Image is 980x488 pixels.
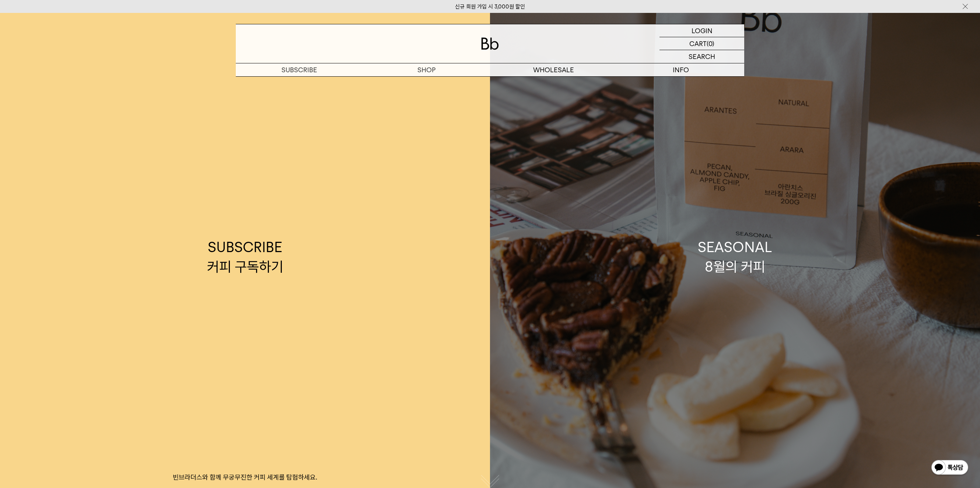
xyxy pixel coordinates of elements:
p: CART [689,37,707,50]
a: 신규 회원 가입 시 3,000원 할인 [455,3,525,10]
p: INFO [617,63,744,76]
a: SHOP [363,63,490,76]
img: 로고 [481,38,499,50]
p: (0) [707,37,714,50]
div: SEASONAL 8월의 커피 [698,237,772,276]
a: SUBSCRIBE [236,63,363,76]
p: SEARCH [689,50,715,63]
img: 카카오톡 채널 1:1 채팅 버튼 [931,459,969,477]
div: SUBSCRIBE 커피 구독하기 [207,237,283,276]
p: WHOLESALE [490,63,617,76]
p: LOGIN [692,24,713,37]
a: CART (0) [659,37,744,50]
a: LOGIN [659,24,744,37]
